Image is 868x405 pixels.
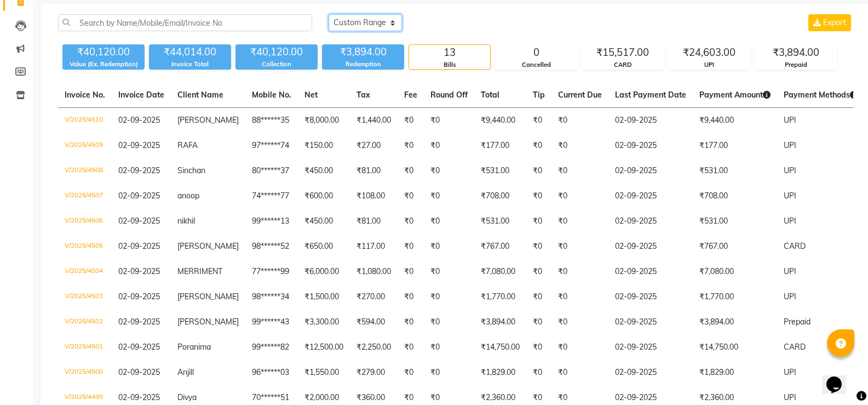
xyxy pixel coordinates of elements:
[298,184,350,209] td: ₹600.00
[784,90,858,100] span: Payment Methods
[357,90,370,100] span: Tax
[118,191,160,201] span: 02-09-2025
[608,184,693,209] td: 02-09-2025
[608,360,693,385] td: 02-09-2025
[350,209,398,234] td: ₹81.00
[430,90,468,100] span: Round Off
[58,360,112,385] td: V/2025/4500
[526,234,551,259] td: ₹0
[118,367,160,377] span: 02-09-2025
[784,115,796,125] span: UPI
[118,115,160,125] span: 02-09-2025
[526,209,551,234] td: ₹0
[551,234,608,259] td: ₹0
[177,241,239,251] span: [PERSON_NAME]
[551,310,608,335] td: ₹0
[398,158,424,184] td: ₹0
[118,317,160,327] span: 02-09-2025
[118,241,160,251] span: 02-09-2025
[526,284,551,310] td: ₹0
[177,140,198,150] span: RAFA
[693,108,777,134] td: ₹9,440.00
[398,184,424,209] td: ₹0
[551,335,608,360] td: ₹0
[693,209,777,234] td: ₹531.00
[693,259,777,284] td: ₹7,080.00
[608,310,693,335] td: 02-09-2025
[322,44,404,60] div: ₹3,894.00
[398,108,424,134] td: ₹0
[298,209,350,234] td: ₹450.00
[424,209,474,234] td: ₹0
[474,284,526,310] td: ₹1,770.00
[398,209,424,234] td: ₹0
[755,60,836,70] div: Prepaid
[784,216,796,226] span: UPI
[118,292,160,301] span: 02-09-2025
[118,166,160,175] span: 02-09-2025
[424,108,474,134] td: ₹0
[608,108,693,134] td: 02-09-2025
[784,166,796,175] span: UPI
[58,14,312,31] input: Search by Name/Mobile/Email/Invoice No
[474,184,526,209] td: ₹708.00
[350,284,398,310] td: ₹270.00
[496,60,577,70] div: Cancelled
[496,45,577,60] div: 0
[177,90,223,100] span: Client Name
[582,60,663,70] div: CARD
[62,60,145,69] div: Value (Ex. Redemption)
[669,45,750,60] div: ₹24,603.00
[398,284,424,310] td: ₹0
[177,342,211,352] span: Poranima
[693,133,777,158] td: ₹177.00
[608,234,693,259] td: 02-09-2025
[474,133,526,158] td: ₹177.00
[322,60,404,69] div: Redemption
[424,158,474,184] td: ₹0
[118,392,160,402] span: 02-09-2025
[474,234,526,259] td: ₹767.00
[669,60,750,70] div: UPI
[252,90,291,100] span: Mobile No.
[350,310,398,335] td: ₹594.00
[608,158,693,184] td: 02-09-2025
[693,184,777,209] td: ₹708.00
[474,360,526,385] td: ₹1,829.00
[558,90,602,100] span: Current Due
[398,259,424,284] td: ₹0
[350,158,398,184] td: ₹81.00
[118,140,160,150] span: 02-09-2025
[149,44,231,60] div: ₹44,014.00
[235,60,318,69] div: Collection
[551,360,608,385] td: ₹0
[424,284,474,310] td: ₹0
[65,90,105,100] span: Invoice No.
[474,158,526,184] td: ₹531.00
[398,335,424,360] td: ₹0
[298,133,350,158] td: ₹150.00
[58,310,112,335] td: V/2025/4502
[177,292,239,301] span: [PERSON_NAME]
[526,310,551,335] td: ₹0
[551,284,608,310] td: ₹0
[582,45,663,60] div: ₹15,517.00
[474,259,526,284] td: ₹7,080.00
[424,360,474,385] td: ₹0
[298,335,350,360] td: ₹12,500.00
[424,234,474,259] td: ₹0
[533,90,545,100] span: Tip
[409,60,490,70] div: Bills
[551,209,608,234] td: ₹0
[177,191,199,201] span: anoop
[118,216,160,226] span: 02-09-2025
[784,292,796,301] span: UPI
[551,259,608,284] td: ₹0
[58,234,112,259] td: V/2025/4505
[298,284,350,310] td: ₹1,500.00
[424,184,474,209] td: ₹0
[298,360,350,385] td: ₹1,550.00
[474,335,526,360] td: ₹14,750.00
[424,335,474,360] td: ₹0
[298,108,350,134] td: ₹8,000.00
